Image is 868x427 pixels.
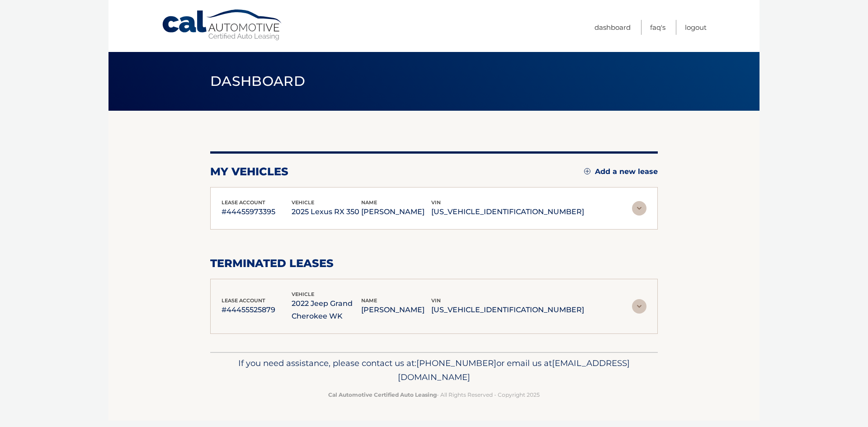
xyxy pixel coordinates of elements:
[222,206,292,218] p: #44455973395
[161,9,283,41] a: Cal Automotive
[584,168,590,174] img: add.svg
[216,390,652,399] p: - All Rights Reserved - Copyright 2025
[222,297,265,304] span: lease account
[216,356,652,385] p: If you need assistance, please contact us at: or email us at
[361,206,431,218] p: [PERSON_NAME]
[361,199,377,206] span: name
[292,297,362,323] p: 2022 Jeep Grand Cherokee WK
[328,391,437,398] strong: Cal Automotive Certified Auto Leasing
[292,206,362,218] p: 2025 Lexus RX 350
[431,199,441,206] span: vin
[361,297,377,304] span: name
[685,20,707,35] a: Logout
[632,201,646,216] img: accordion-rest.svg
[431,206,584,218] p: [US_VEHICLE_IDENTIFICATION_NUMBER]
[594,20,631,35] a: Dashboard
[210,257,658,270] h2: terminated leases
[431,304,584,316] p: [US_VEHICLE_IDENTIFICATION_NUMBER]
[584,167,658,176] a: Add a new lease
[292,291,314,297] span: vehicle
[222,199,265,206] span: lease account
[416,358,496,368] span: [PHONE_NUMBER]
[632,299,646,314] img: accordion-rest.svg
[292,199,314,206] span: vehicle
[361,304,431,316] p: [PERSON_NAME]
[210,73,305,89] span: Dashboard
[431,297,441,304] span: vin
[650,20,665,35] a: FAQ's
[222,304,292,316] p: #44455525879
[210,165,288,178] h2: my vehicles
